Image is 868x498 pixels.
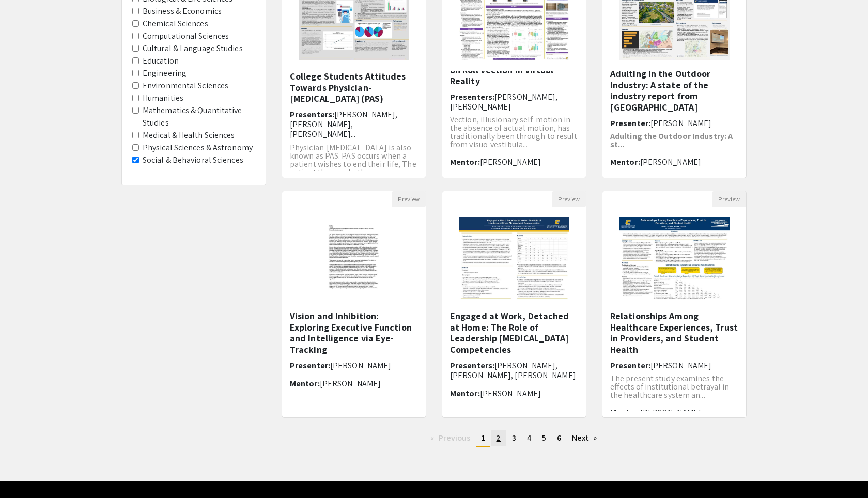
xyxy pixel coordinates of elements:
h5: Relationships Among Healthcare Experiences, Trust in Providers, and Student Health [610,310,738,355]
p: Physician-[MEDICAL_DATA] is also known as PAS. PAS occurs when a patient wishes to end their life... [290,144,418,177]
label: Engineering [143,67,187,80]
label: Education [143,55,179,67]
span: Mentor: [610,407,640,418]
label: Computational Sciences [143,30,229,42]
span: [PERSON_NAME] [640,157,701,167]
ul: Pagination [282,430,747,447]
span: 6 [557,432,561,443]
span: [PERSON_NAME] [650,118,711,129]
h6: Presenter: [610,118,738,128]
span: 4 [527,432,531,443]
label: Mathematics & Quantitative Studies [143,104,255,129]
label: Environmental Sciences [143,80,228,92]
h6: Presenter: [290,361,418,370]
span: Mentor: [450,388,480,399]
img: <p><span style="background-color: transparent; color: rgb(0, 0, 0);">Vision and Inhibition: Explo... [312,207,396,310]
button: Preview [712,191,746,207]
p: Vection, illusionary self-motion in the absence of actual motion, has traditionally been through ... [450,116,578,149]
span: Previous [439,432,471,443]
a: Next page [567,430,602,446]
span: 2 [496,432,501,443]
h5: Adulting in the Outdoor Industry: A state of the industry report from [GEOGRAPHIC_DATA] [610,68,738,113]
iframe: Chat [8,452,44,490]
span: [PERSON_NAME] [640,407,701,418]
label: Chemical Sciences [143,18,208,30]
span: Mentor: [450,157,480,167]
div: Open Presentation <p><span style="background-color: transparent; color: rgb(0, 0, 0);">Engaged at... [442,191,586,418]
button: Preview [392,191,426,207]
h6: Presenters: [290,110,418,139]
h6: Presenter: [610,361,738,370]
h5: Engaged at Work, Detached at Home: The Role of Leadership [MEDICAL_DATA] Competencies [450,310,578,355]
button: Preview [552,191,586,207]
span: [PERSON_NAME] [650,360,711,371]
span: [PERSON_NAME] [480,388,541,399]
span: [PERSON_NAME] [480,157,541,167]
h5: Vision and Inhibition: Exploring Executive Function and Intelligence via Eye-Tracking [290,310,418,355]
h5: College Students Attitudes Towards Physician-[MEDICAL_DATA] (PAS) [290,71,418,104]
span: 5 [542,432,546,443]
label: Business & Economics [143,5,222,18]
label: Social & Behavioral Sciences [143,154,243,166]
h6: Presenters: [450,361,578,380]
span: Mentor: [610,157,640,167]
span: The present study examines the effects of institutional betrayal in the healthcare system an... [610,373,730,400]
span: 3 [512,432,516,443]
h5: The Impact of Auditory Cues on Roll Vection in Virtual Reality [450,53,578,87]
span: [PERSON_NAME] [330,360,391,371]
h6: Presenters: [450,92,578,112]
label: Medical & Health Sciences [143,129,235,142]
span: [PERSON_NAME] [320,378,381,389]
label: Cultural & Language Studies [143,42,243,55]
span: [PERSON_NAME], [PERSON_NAME] [450,91,558,112]
img: <p>Relationships Among Healthcare Experiences, Trust in Providers, and Student Health</p> [609,207,739,310]
span: [PERSON_NAME], [PERSON_NAME], [PERSON_NAME]... [290,109,398,139]
label: Physical Sciences & Astronomy [143,142,253,154]
strong: Adulting the Outdoor Industry: A st... [610,131,733,150]
img: <p><span style="background-color: transparent; color: rgb(0, 0, 0);">Engaged at Work, Detached at... [448,207,579,310]
div: Open Presentation <p><span style="background-color: transparent; color: rgb(0, 0, 0);">Vision and... [282,191,426,418]
label: Humanities [143,92,183,104]
span: [PERSON_NAME], [PERSON_NAME], [PERSON_NAME] [450,360,576,381]
div: Open Presentation <p>Relationships Among Healthcare Experiences, Trust in Providers, and Student ... [602,191,747,418]
span: 1 [481,432,485,443]
span: Mentor: [290,378,320,389]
